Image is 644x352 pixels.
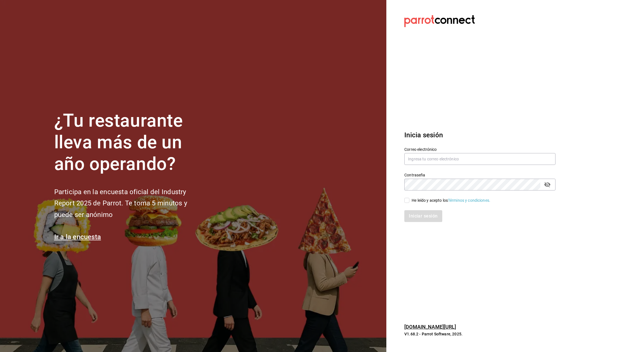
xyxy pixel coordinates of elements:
p: V1.68.2 - Parrot Software, 2025. [404,331,555,337]
input: Ingresa tu correo electrónico [404,153,555,165]
h1: ¿Tu restaurante lleva más de un año operando? [54,110,206,175]
label: Contraseña [404,173,555,177]
label: Correo electrónico [404,147,555,151]
a: Ir a la encuesta [54,233,101,241]
h2: Participa en la encuesta oficial del Industry Report 2025 de Parrot. Te toma 5 minutos y puede se... [54,186,206,221]
h3: Inicia sesión [404,130,555,140]
a: Términos y condiciones. [448,198,490,203]
div: He leído y acepto los [412,198,490,203]
button: passwordField [543,180,552,189]
a: [DOMAIN_NAME][URL] [404,324,456,330]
